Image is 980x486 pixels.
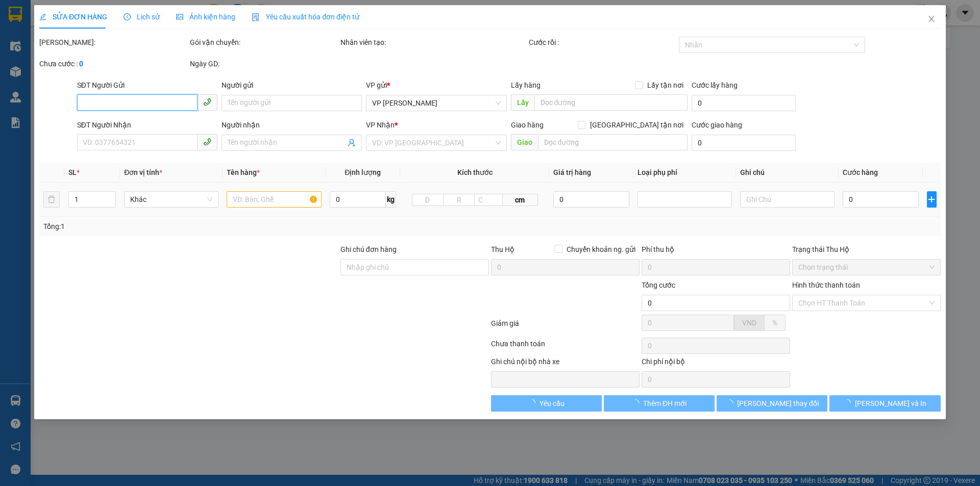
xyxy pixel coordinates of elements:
div: Phí thu hộ [642,244,790,259]
span: Ảnh kiện hàng [176,13,235,21]
span: loading [632,399,643,406]
div: VP gửi [366,80,507,91]
span: Định lượng [345,168,381,176]
span: [PERSON_NAME] thay đổi [737,398,819,409]
span: Chuyển khoản ng. gửi [562,244,640,255]
span: Tên hàng [227,168,260,176]
div: Chi phí nội bộ [642,356,790,371]
input: C [474,194,503,206]
button: [PERSON_NAME] và In [830,395,941,412]
span: Thu Hộ [491,245,514,253]
input: Dọc đường [534,94,688,111]
span: Lấy hàng [511,81,541,89]
span: VP Nhận [366,121,395,129]
div: Chưa thanh toán [490,338,641,356]
span: Tổng cước [642,281,675,289]
span: Lấy [511,94,534,111]
input: Cước lấy hàng [692,95,796,111]
span: % [772,319,777,327]
span: up [108,193,114,199]
span: Cước hàng [843,168,878,176]
div: Gói vận chuyển: [190,37,338,48]
input: VD: Bàn, Ghế [227,191,322,208]
span: loading [844,399,855,406]
span: [GEOGRAPHIC_DATA] tận nơi [586,119,688,131]
div: Ngày GD: [190,58,338,69]
span: Giá trị hàng [554,168,592,176]
span: Chọn trạng thái [798,260,935,275]
label: Cước giao hàng [692,121,742,129]
span: Thêm ĐH mới [643,398,687,409]
div: SĐT Người Nhận [77,119,217,131]
div: Trạng thái Thu Hộ [792,244,941,255]
span: Kích thước [457,168,493,176]
span: plus [927,195,936,203]
span: phone [203,138,211,146]
div: Nhân viên tạo: [340,37,527,48]
div: SĐT Người Gửi [77,80,217,91]
button: [PERSON_NAME] thay đổi [717,395,827,412]
span: Yêu cầu xuất hóa đơn điện tử [252,13,359,21]
span: SỬA ĐƠN HÀNG [39,13,107,21]
button: plus [927,191,937,208]
span: Lịch sử [124,13,160,21]
span: Lấy tận nơi [643,80,688,91]
span: Khác [131,192,213,207]
img: logo [5,55,22,106]
button: Thêm ĐH mới [604,395,715,412]
span: SL [68,168,77,176]
input: R [443,194,475,206]
b: 0 [79,60,83,68]
span: Đơn vị tính [125,168,163,176]
span: down [108,200,114,207]
span: user-add [348,139,356,147]
span: phone [203,98,211,106]
div: Người gửi [222,80,362,91]
input: Dọc đường [538,134,688,150]
div: [PERSON_NAME]: [39,37,188,48]
input: Cước giao hàng [692,135,796,151]
span: loading [528,399,540,406]
label: Hình thức thanh toán [792,281,860,289]
input: Ghi Chú [740,191,835,208]
span: close [927,15,936,23]
span: VP THANH CHƯƠNG [373,95,501,111]
img: icon [252,13,260,21]
button: Yêu cầu [491,395,602,412]
div: Ghi chú nội bộ nhà xe [491,356,640,371]
span: Giao hàng [511,121,544,129]
label: Ghi chú đơn hàng [340,245,397,253]
label: Cước lấy hàng [692,81,738,89]
div: Người nhận [222,119,362,131]
div: Giảm giá [490,318,641,336]
input: D [412,194,444,206]
span: Decrease Value [105,199,116,207]
th: Ghi chú [736,163,839,183]
button: Close [917,5,946,34]
span: Giao [511,134,538,150]
span: VND [742,319,756,327]
span: kg [386,191,396,208]
strong: CHUYỂN PHÁT NHANH AN PHÚ QUÝ [27,8,100,41]
input: Ghi chú đơn hàng [340,259,489,275]
th: Loại phụ phí [633,163,736,183]
span: [GEOGRAPHIC_DATA], [GEOGRAPHIC_DATA] ↔ [GEOGRAPHIC_DATA] [26,43,101,78]
div: Cước rồi : [529,37,677,48]
span: picture [176,13,183,20]
span: cm [503,194,537,206]
span: [PERSON_NAME] và In [855,398,926,409]
span: Increase Value [105,192,116,199]
span: Yêu cầu [540,398,565,409]
span: clock-circle [124,13,131,20]
span: loading [726,399,737,406]
button: delete [43,191,60,208]
span: edit [39,13,46,20]
div: Chưa cước : [39,58,188,69]
div: Tổng: 1 [43,221,378,232]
